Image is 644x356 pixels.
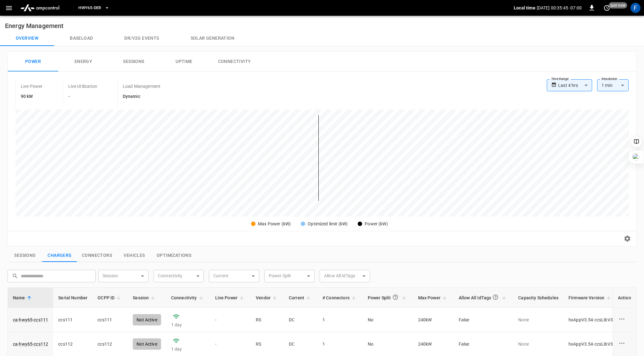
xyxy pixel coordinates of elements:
h6: - [68,93,97,100]
div: Not Active [133,314,161,325]
button: show latest sessions [8,249,42,262]
div: Power (kW) [365,221,388,227]
button: Uptime [159,52,209,72]
span: Connectivity [171,294,205,302]
button: show latest charge points [42,249,77,262]
td: hxAppV3.54-ccsLibV3.4 [563,308,622,332]
td: RS [251,308,284,332]
div: profile-icon [630,3,641,13]
td: DC [284,308,317,332]
a: ca-hwy65-ccs112 [13,341,48,347]
th: Serial Number [53,288,92,308]
td: No [363,308,413,332]
button: show latest connectors [77,249,117,262]
p: None [518,341,558,347]
p: Local time [514,5,535,11]
p: [DATE] 00:35:45 -07:00 [537,5,582,11]
button: Dr/V2G events [109,31,175,46]
img: ampcontrol.io logo [18,2,62,14]
p: Live Power [21,83,43,89]
span: Live Power [215,294,246,302]
td: ccs111 [92,308,128,332]
div: 1 min [597,79,629,91]
span: Max Power [418,294,449,302]
button: set refresh interval [602,3,612,13]
th: Capacity Schedules [513,288,563,308]
td: 1 [317,308,363,332]
span: # Connectors [322,294,358,302]
div: Optimized limit (kW) [308,221,348,227]
div: charge point options [618,315,631,325]
button: show latest vehicles [117,249,152,262]
span: Allow All IdTags [459,291,508,304]
h6: Dynamic [123,93,160,100]
span: just now [609,2,627,8]
td: - [210,308,251,332]
p: 1 day [171,322,205,328]
button: show latest optimizations [152,249,196,262]
span: Session [133,294,157,302]
button: Power [8,52,58,72]
div: charge point options [618,339,631,349]
h6: 90 kW [21,93,43,100]
button: HWY65-DER [76,2,112,14]
div: Max Power (kW) [258,221,291,227]
button: Solar generation [175,31,250,46]
span: HWY65-DER [78,4,101,12]
span: OCPP ID [98,294,123,302]
label: Time Range [551,76,569,82]
span: Name [13,294,33,302]
span: Firmware Version [568,294,613,302]
span: Vendor [256,294,279,302]
p: None [518,317,558,323]
button: Sessions [109,52,159,72]
div: Not Active [133,338,161,350]
td: False [454,308,513,332]
th: Action [613,288,636,308]
td: 240 kW [413,308,454,332]
p: 1 day [171,346,205,352]
label: Resolution [602,76,617,82]
button: Baseload [54,31,109,46]
td: ccs111 [53,308,92,332]
button: Connectivity [209,52,260,72]
p: Load Management [123,83,160,89]
a: ca-hwy65-ccs111 [13,317,48,323]
span: Current [289,294,312,302]
div: Last 4 hrs [558,79,592,91]
span: Power Split [368,291,408,304]
p: Live Utilization [68,83,97,89]
button: Energy [58,52,109,72]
